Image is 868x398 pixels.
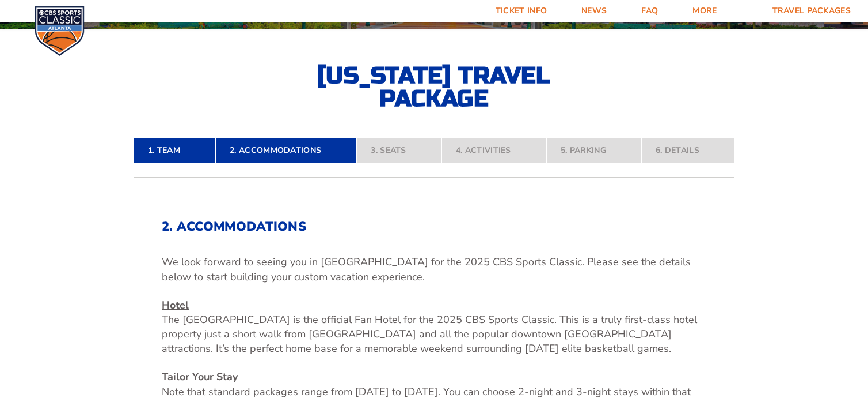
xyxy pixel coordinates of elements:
u: Tailor Your Stay [162,370,238,384]
p: The [GEOGRAPHIC_DATA] is the official Fan Hotel for the 2025 CBS Sports Classic. This is a truly ... [162,298,706,356]
h2: 2. Accommodations [162,219,706,234]
a: 1. Team [134,138,215,163]
img: CBS Sports Classic [35,6,85,56]
p: We look forward to seeing you in [GEOGRAPHIC_DATA] for the 2025 CBS Sports Classic. Please see th... [162,255,706,284]
u: Hotel [162,298,189,312]
h2: [US_STATE] Travel Package [307,64,561,110]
